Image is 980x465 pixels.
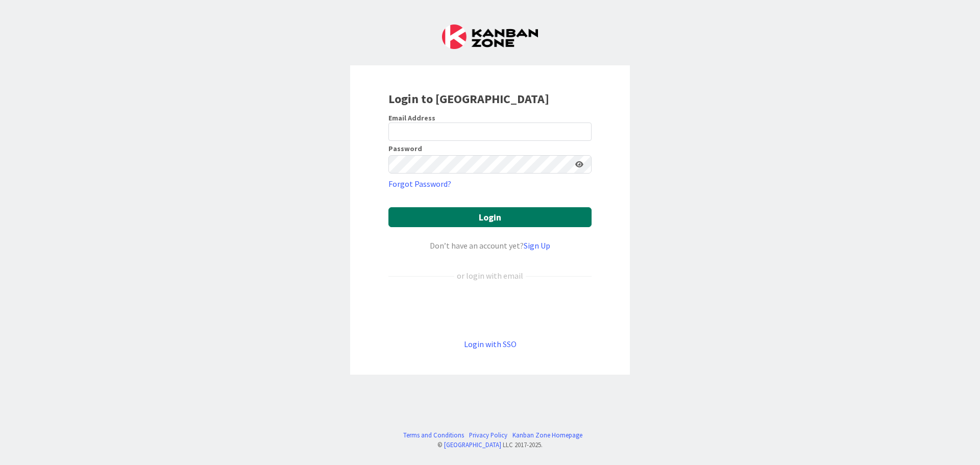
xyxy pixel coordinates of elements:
[524,240,550,251] a: Sign Up
[388,178,451,190] a: Forgot Password?
[388,145,422,152] label: Password
[388,113,435,123] label: Email Address
[442,25,538,49] img: Kanban Zone
[398,440,582,450] div: © LLC 2017- 2025 .
[464,339,517,349] a: Login with SSO
[512,430,582,440] a: Kanban Zone Homepage
[388,207,592,227] button: Login
[403,430,464,440] a: Terms and Conditions
[383,299,597,321] iframe: Sign in with Google Button
[388,239,592,252] div: Don’t have an account yet?
[388,91,549,107] b: Login to [GEOGRAPHIC_DATA]
[454,270,526,282] div: or login with email
[469,430,507,440] a: Privacy Policy
[444,440,501,449] a: [GEOGRAPHIC_DATA]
